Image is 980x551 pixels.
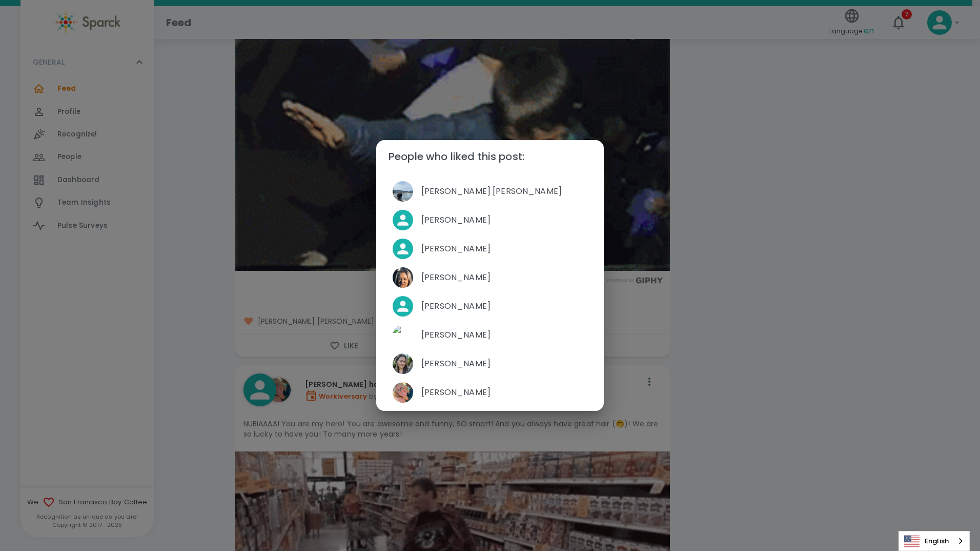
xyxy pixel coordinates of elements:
[393,181,413,202] img: Picture of Anna Belle Heredia
[421,329,587,341] span: [PERSON_NAME]
[384,263,596,292] div: Picture of Monica Loncich[PERSON_NAME]
[393,353,413,374] img: Picture of Mackenzie Vega
[393,267,413,288] img: Picture of Monica Loncich
[899,532,969,550] a: English
[393,382,413,403] img: Picture of Emily Eaton
[393,325,413,345] img: Picture of David Gutierrez
[421,386,587,399] span: [PERSON_NAME]
[384,234,596,263] div: [PERSON_NAME]
[421,300,587,312] span: [PERSON_NAME]
[899,531,970,551] div: Language
[421,358,587,370] span: [PERSON_NAME]
[384,378,596,407] div: Picture of Emily Eaton[PERSON_NAME]
[384,177,596,206] div: Picture of Anna Belle Heredia[PERSON_NAME] [PERSON_NAME]
[421,185,587,198] span: [PERSON_NAME] [PERSON_NAME]
[421,271,587,284] span: [PERSON_NAME]
[376,140,604,173] h2: People who liked this post:
[384,321,596,349] div: Picture of David Gutierrez[PERSON_NAME]
[421,214,587,226] span: [PERSON_NAME]
[384,206,596,234] div: [PERSON_NAME]
[899,531,970,551] aside: Language selected: English
[384,292,596,321] div: [PERSON_NAME]
[421,243,587,255] span: [PERSON_NAME]
[384,349,596,378] div: Picture of Mackenzie Vega[PERSON_NAME]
